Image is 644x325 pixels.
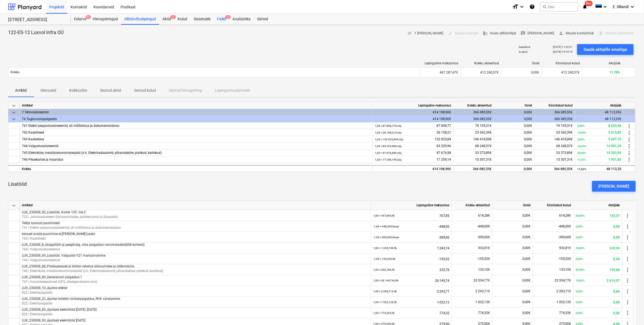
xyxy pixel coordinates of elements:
div: Kokku akteeritud [463,61,499,65]
p: 747 | Varutoiteseadmed (UPS, diiselgeneraator jms) [22,280,369,284]
span: Vaata alltöövõtjat [483,30,516,37]
i: keyboard_arrow_down [519,4,525,10]
a: Failid4 [214,14,229,25]
button: [PERSON_NAME] [592,181,636,192]
div: 366 085,55€ [535,116,575,122]
small: 1,00 × 26 149,74€ / tk [373,279,398,282]
span: -155,52€ [478,257,490,261]
div: 7 Tehnosüsteemid [22,109,370,116]
p: 742 | Kaabliteed [22,236,369,241]
small: 1,00 × 87 848,77€ / obj [375,124,402,127]
div: 87 848,77 [375,122,451,129]
span: 0,00€ [523,235,531,239]
p: Kokku [11,70,20,75]
small: 60,00% [576,268,585,271]
div: 746 Piksekaitse ja maandus [22,156,370,163]
div: 17 259,14 [375,156,451,163]
i: Abikeskus [529,4,535,10]
small: 1,00 × 17 259,14€ / obj [375,158,402,161]
div: 48 113,35 [578,166,622,173]
div: 742 Kaabliteed [22,129,370,136]
div: 1 951,83 [578,156,622,163]
i: keyboard_arrow_down [602,4,609,10]
button: 1 [PERSON_NAME] [405,29,446,38]
span: person [559,31,564,36]
span: 68 248,57€ [556,144,573,148]
small: 30,00% [578,151,586,154]
span: 774,32€ [478,311,490,315]
p: 822 | Elektripaigaldis [22,301,369,306]
span: 15 307,31€ [556,158,573,161]
p: LUX_230008_93_Ajutised elektritööd [DATE] [22,318,369,323]
small: 1,00 × 767,85€ / tk [373,214,395,217]
p: Saadetud : [519,45,531,49]
p: 822 | Elektripaigaldis [22,312,369,317]
div: 366 085,55€ [454,109,494,116]
div: -309,60 [373,232,450,243]
a: Sätted [254,14,271,25]
small: -1,00 × 155,52€ / tk [373,257,395,260]
button: Otsi [540,2,578,11]
div: Kinnitatud kulud [535,102,575,109]
span: more_vert [626,136,633,143]
div: 48 113,35€ [575,116,624,122]
small: 3,69% [578,138,585,141]
small: 0,00% [576,290,583,293]
div: Ootel [503,61,540,65]
div: Artikkel [20,201,371,210]
span: 1 022,12€ [557,300,571,304]
small: 0,00% [576,225,583,228]
div: 332,76 [373,264,450,275]
small: 0,00% [576,311,583,314]
span: 774,32€ [559,311,571,315]
span: 23 542,39€ [556,131,573,134]
div: Artikkel [20,102,373,109]
a: Hinnapäringud [89,14,121,25]
div: 5 607,75 [578,136,622,143]
span: 1 [171,15,176,19]
span: 932,81€ [559,246,571,250]
span: -155,52€ [559,257,571,261]
span: 2 293,71€ [476,289,490,293]
span: 1 [PERSON_NAME] [407,30,444,37]
a: Alltöövõtulepingud [121,14,159,25]
span: search [543,5,547,9]
span: 33 373,89€ [475,151,492,155]
small: 1,00 × 1 243,74€ / tk [373,247,397,250]
span: more_vert [625,234,631,241]
span: -448,00€ [559,224,571,228]
div: 744 Valgustussüsteemid [22,143,370,150]
a: Analüütika [229,14,254,25]
span: -309,60€ [559,235,571,239]
div: 83 229,96 [375,143,451,150]
span: 0,00€ [524,137,532,141]
span: 1 022,12€ [476,300,490,304]
span: [PERSON_NAME] [521,30,555,37]
div: [STREET_ADDRESS] [8,17,64,23]
p: Tellija tasutud puurimised [22,221,369,225]
p: 744 | Valgustussüsteemid [22,247,369,252]
p: LUX_230008_10_Ajutine elekter [22,286,369,290]
p: 122-ES-12 Luxvol Infra OÜ [8,29,64,36]
span: more_vert [625,277,631,284]
div: 26 149,74 [373,275,450,286]
a: Kulud [174,14,191,25]
p: 745 | Elektriküte, installatsioonimaterjalid (s.h. Elektriradiaatorid, põrandaküte, pistikud, kar... [22,269,369,273]
span: keyboard_arrow_down [11,202,17,209]
span: 11,78% [610,71,620,74]
span: notes [407,31,412,36]
span: more_vert [626,130,633,136]
small: 9,85% [578,124,585,127]
p: 744 | Valgustussüsteemid [22,258,369,263]
p: Seotud aktid [100,88,121,93]
span: 146 418,09€ [555,137,573,141]
div: 366 085,55€ [454,116,494,122]
span: keyboard_arrow_down [11,109,17,116]
i: keyboard_arrow_down [629,4,636,10]
div: Lepinguline maksumus [422,61,459,65]
span: 23 534,77€ [555,278,571,282]
p: LUX_230008_22_Ajutise toiteliini ümberpaigaldus, RVK vahetamine [22,297,369,301]
span: 15 307,31€ [475,158,492,161]
div: Kokku [20,165,373,172]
